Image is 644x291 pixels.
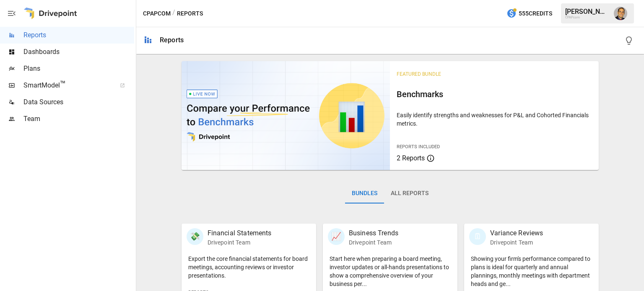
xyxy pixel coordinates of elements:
[328,228,345,245] div: 📈
[565,15,609,19] div: CPAPcom
[614,7,627,20] img: Tom Gatto
[490,228,543,238] p: Variance Reviews
[23,97,134,107] span: Data Sources
[143,8,171,19] button: CPAPcom
[23,114,134,124] span: Team
[503,6,556,21] button: 555Credits
[490,238,543,247] p: Drivepoint Team
[345,183,384,203] button: Bundles
[471,255,592,288] p: Showing your firm's performance compared to plans is ideal for quarterly and annual plannings, mo...
[188,255,309,280] p: Export the core financial statements for board meetings, accounting reviews or investor presentat...
[397,144,440,149] span: Reports Included
[60,79,66,90] span: ™
[330,255,451,288] p: Start here when preparing a board meeting, investor updates or all-hands presentations to show a ...
[208,228,272,238] p: Financial Statements
[23,64,134,74] span: Plans
[160,36,184,44] div: Reports
[397,154,425,162] span: 2 Reports
[384,183,435,203] button: All Reports
[397,88,592,101] h6: Benchmarks
[182,61,390,170] img: video thumbnail
[208,238,272,247] p: Drivepoint Team
[565,8,609,15] div: [PERSON_NAME]
[519,8,552,19] span: 555 Credits
[397,111,592,128] p: Easily identify strengths and weaknesses for P&L and Cohorted Financials metrics.
[187,228,203,245] div: 💸
[23,80,111,90] span: SmartModel
[609,2,632,25] button: Tom Gatto
[349,238,398,247] p: Drivepoint Team
[397,71,441,77] span: Featured Bundle
[469,228,486,245] div: 🗓
[23,30,134,40] span: Reports
[349,228,398,238] p: Business Trends
[23,47,134,57] span: Dashboards
[172,8,175,19] div: /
